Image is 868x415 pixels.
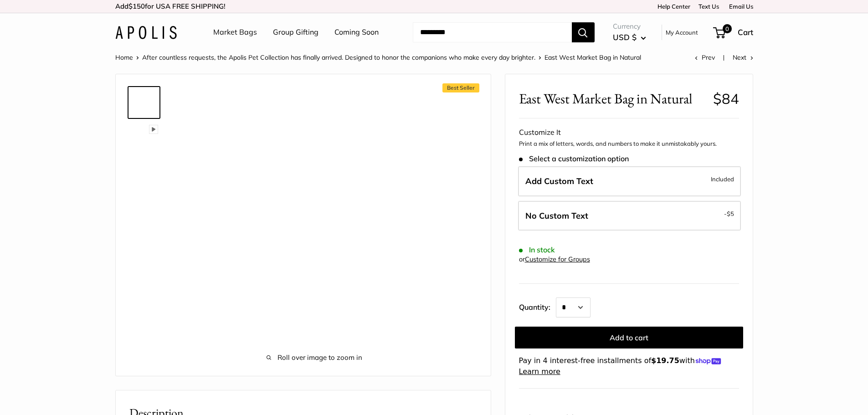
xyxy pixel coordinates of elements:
[334,26,379,39] a: Coming Soon
[128,268,160,301] a: East West Market Bag in Natural
[738,27,753,37] span: Cart
[128,2,145,10] span: $150
[128,86,160,119] a: East West Market Bag in Natural
[654,3,690,10] a: Help Center
[442,83,479,92] span: Best Seller
[711,174,734,184] span: Included
[713,90,739,108] span: $84
[733,53,753,61] a: Next
[699,3,719,10] a: Text Us
[515,327,743,348] button: Add to cart
[213,26,257,39] a: Market Bags
[115,53,133,61] a: Home
[544,53,641,61] span: East West Market Bag in Natural
[128,159,160,192] a: East West Market Bag in Natural
[695,53,715,61] a: Prev
[666,27,698,38] a: My Account
[519,253,590,266] div: or
[519,246,555,254] span: In stock
[525,176,593,186] span: Add Custom Text
[525,210,588,221] span: No Custom Text
[518,166,741,196] label: Add Custom Text
[115,26,177,39] img: Apolis
[518,201,741,231] label: Leave Blank
[714,25,753,40] a: 0 Cart
[727,210,734,217] span: $5
[519,90,706,107] span: East West Market Bag in Natural
[273,26,318,39] a: Group Gifting
[128,195,160,228] a: East West Market Bag in Natural
[413,22,572,42] input: Search...
[519,295,556,318] label: Quantity:
[724,208,734,219] span: -
[128,341,160,374] a: East West Market Bag in Natural
[128,305,160,338] a: East West Market Bag in Natural
[613,32,637,42] span: USD $
[572,22,595,42] button: Search
[722,24,731,33] span: 0
[613,20,646,33] span: Currency
[726,3,753,10] a: Email Us
[613,30,646,45] button: USD $
[128,123,160,155] a: East West Market Bag in Natural
[142,53,535,61] a: After countless requests, the Apolis Pet Collection has finally arrived. Designed to honor the co...
[519,154,629,163] span: Select a customization option
[189,351,440,364] span: Roll over image to zoom in
[525,255,590,263] a: Customize for Groups
[519,126,739,139] div: Customize It
[115,51,641,63] nav: Breadcrumb
[128,232,160,265] a: East West Market Bag in Natural
[519,139,739,149] p: Print a mix of letters, words, and numbers to make it unmistakably yours.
